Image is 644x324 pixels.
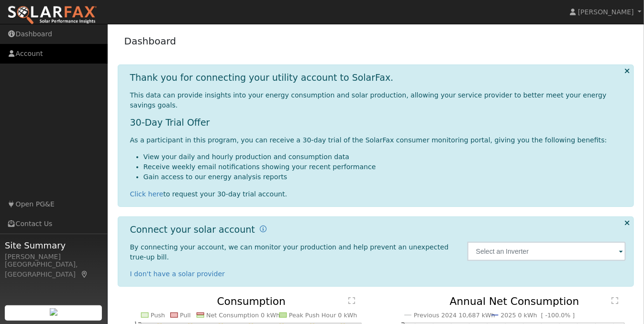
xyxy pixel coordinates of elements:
li: View your daily and hourly production and consumption data [144,152,626,162]
h1: Thank you for connecting your utility account to SolarFax. [130,72,394,83]
text: Previous 2024 10,687 kWh [414,312,495,319]
span: This data can provide insights into your energy consumption and solar production, allowing your s... [130,91,607,109]
text: Pull [180,312,191,319]
div: [PERSON_NAME] [5,252,102,262]
p: As a participant in this program, you can receive a 30-day trial of the SolarFax consumer monitor... [130,135,626,145]
li: Gain access to our energy analysis reports [144,172,626,182]
text: Annual Net Consumption [450,295,579,307]
text: Push [151,312,165,319]
a: Map [80,270,89,278]
h1: 30-Day Trial Offer [130,117,626,128]
div: to request your 30-day trial account. [130,189,626,199]
div: [GEOGRAPHIC_DATA], [GEOGRAPHIC_DATA] [5,259,102,280]
span: [PERSON_NAME] [578,8,634,16]
text:  [349,297,355,304]
h1: Connect your solar account [130,224,255,235]
text: Peak Push Hour 0 kWh [289,312,357,319]
text: 2025 0 kWh [ -100.0% ] [501,312,575,319]
text:  [612,297,619,304]
text: Consumption [217,295,286,307]
li: Receive weekly email notifications showing your recent performance [144,162,626,172]
a: I don't have a solar provider [130,270,225,278]
span: By connecting your account, we can monitor your production and help prevent an unexpected true-up... [130,243,449,261]
img: retrieve [50,308,57,316]
text: Net Consumption 0 kWh [206,312,280,319]
a: Dashboard [124,35,177,47]
img: SolarFax [7,5,97,25]
input: Select an Inverter [467,242,626,261]
span: Site Summary [5,239,102,252]
a: Click here [130,190,164,198]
